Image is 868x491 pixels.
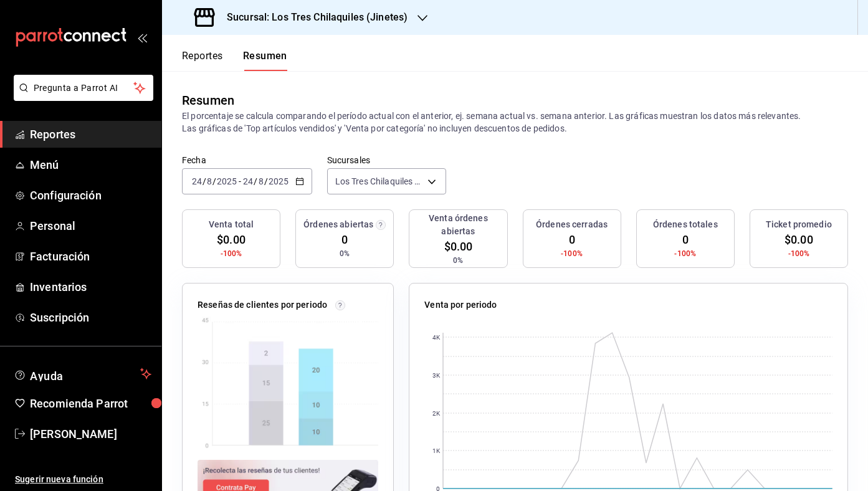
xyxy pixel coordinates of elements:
span: Recomienda Parrot [30,395,151,412]
button: open_drawer_menu [137,32,147,42]
label: Fecha [182,156,312,164]
span: Ayuda [30,366,135,381]
span: $0.00 [444,238,473,255]
text: 1K [432,447,441,454]
span: -100% [788,248,810,259]
span: Sugerir nueva función [15,473,151,486]
a: Pregunta a Parrot AI [9,90,153,103]
h3: Órdenes abiertas [303,218,373,231]
div: navigation tabs [182,50,287,71]
span: Inventarios [30,279,151,295]
div: Resumen [182,91,234,110]
h3: Órdenes cerradas [536,218,608,231]
input: -- [191,176,203,186]
button: Resumen [243,50,287,71]
span: 0% [340,248,350,259]
input: ---- [216,176,237,186]
span: Suscripción [30,309,151,326]
h3: Sucursal: Los Tres Chilaquiles (Jinetes) [217,10,408,25]
text: 3K [432,372,441,379]
span: 0 [682,231,689,248]
span: 0 [341,231,348,248]
span: -100% [561,248,583,259]
span: Personal [30,217,151,234]
span: -100% [221,248,242,259]
span: / [264,176,268,186]
input: ---- [268,176,289,186]
span: - [239,176,241,186]
span: Los Tres Chilaquiles (Jinetes) [335,175,423,188]
span: $0.00 [217,231,246,248]
span: Menú [30,156,151,173]
span: Reportes [30,126,151,143]
input: -- [258,176,264,186]
span: 0 [569,231,575,248]
span: [PERSON_NAME] [30,426,151,442]
span: Pregunta a Parrot AI [34,82,134,95]
h3: Venta total [209,218,254,231]
button: Reportes [182,50,223,71]
text: 4K [432,334,441,341]
button: Pregunta a Parrot AI [14,75,153,101]
label: Sucursales [327,156,446,164]
p: Venta por periodo [424,298,497,312]
input: -- [242,176,254,186]
p: Reseñas de clientes por periodo [198,298,327,312]
h3: Órdenes totales [653,218,718,231]
span: Facturación [30,248,151,265]
span: $0.00 [785,231,813,248]
h3: Ticket promedio [766,218,832,231]
span: -100% [674,248,696,259]
span: Configuración [30,187,151,204]
span: / [254,176,257,186]
p: El porcentaje se calcula comparando el período actual con el anterior, ej. semana actual vs. sema... [182,110,848,135]
span: / [203,176,206,186]
h3: Venta órdenes abiertas [414,212,502,238]
input: -- [206,176,212,186]
span: 0% [453,255,463,266]
text: 2K [432,410,441,417]
span: / [212,176,216,186]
